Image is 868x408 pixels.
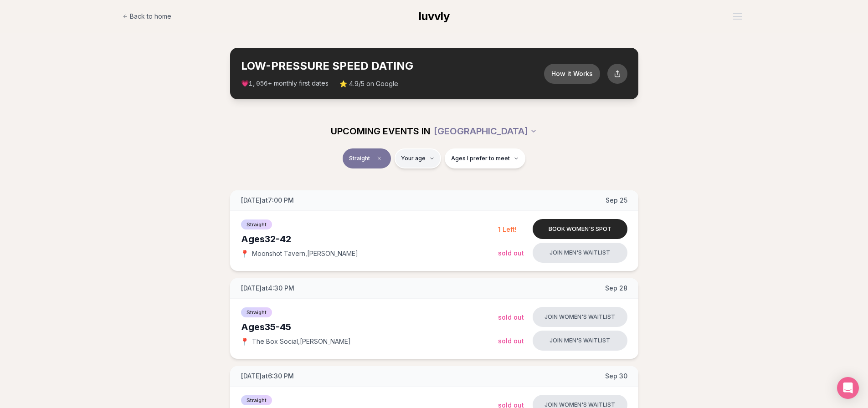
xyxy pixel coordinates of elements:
[419,10,450,23] span: luvvly
[343,148,391,168] button: StraightClear event type filter
[498,313,524,321] span: Sold Out
[241,321,498,333] div: Ages 35-45
[729,10,746,23] button: Open menu
[241,307,272,317] span: Straight
[533,219,627,239] button: Book women's spot
[374,153,385,164] span: Clear event type filter
[498,337,524,345] span: Sold Out
[544,64,600,84] button: How it Works
[339,79,398,88] span: ⭐ 4.9/5 on Google
[605,372,627,381] span: Sep 30
[331,125,430,138] span: UPCOMING EVENTS IN
[605,284,627,293] span: Sep 28
[130,12,171,21] span: Back to home
[241,59,544,73] h2: LOW-PRESSURE SPEED DATING
[252,337,351,346] span: The Box Social , [PERSON_NAME]
[241,196,294,205] span: [DATE] at 7:00 PM
[451,155,510,162] span: Ages I prefer to meet
[349,155,370,162] span: Straight
[241,372,294,381] span: [DATE] at 6:30 PM
[241,219,272,229] span: Straight
[498,249,524,257] span: Sold Out
[445,148,525,168] button: Ages I prefer to meet
[837,377,859,399] div: Open Intercom Messenger
[241,338,248,345] span: 📍
[606,196,627,205] span: Sep 25
[241,79,329,88] span: 💗 + monthly first dates
[252,249,358,258] span: Moonshot Tavern , [PERSON_NAME]
[533,331,627,351] button: Join men's waitlist
[401,155,426,162] span: Your age
[395,148,441,168] button: Your age
[533,307,627,327] button: Join women's waitlist
[498,225,517,233] span: 1 Left!
[434,121,537,141] button: [GEOGRAPHIC_DATA]
[123,7,171,25] a: Back to home
[419,9,450,24] a: luvvly
[249,80,268,87] span: 1,056
[241,233,498,245] div: Ages 32-42
[533,243,627,263] button: Join men's waitlist
[241,395,272,405] span: Straight
[241,250,248,257] span: 📍
[241,284,294,293] span: [DATE] at 4:30 PM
